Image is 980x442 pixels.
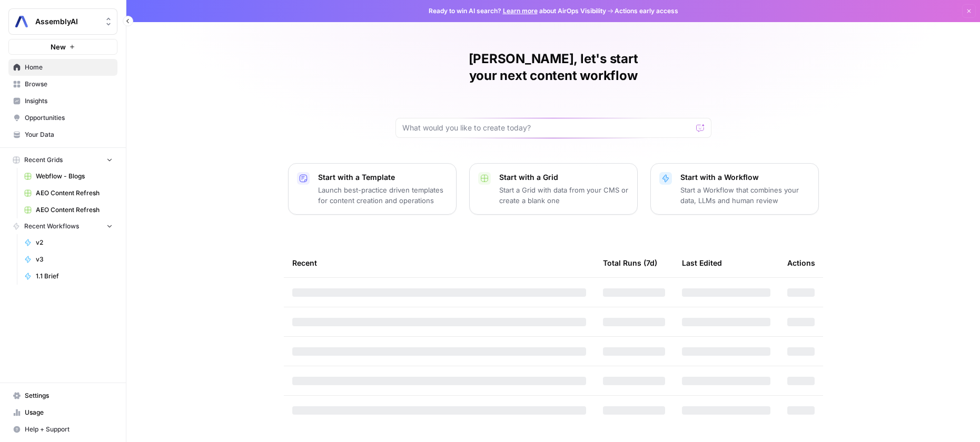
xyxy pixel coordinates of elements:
[8,8,117,35] button: Workspace: AssemblyAI
[36,272,113,281] span: 1.1 Brief
[8,93,117,109] a: Insights
[8,218,117,234] button: Recent Workflows
[25,130,113,139] span: Your Data
[682,248,722,277] div: Last Edited
[36,255,113,264] span: v3
[25,425,113,434] span: Help + Support
[19,251,117,268] a: v3
[503,7,538,15] a: Learn more
[650,163,819,215] button: Start with a WorkflowStart a Workflow that combines your data, LLMs and human review
[402,123,692,133] input: What would you like to create today?
[615,6,678,16] span: Actions early access
[25,408,113,417] span: Usage
[25,79,113,89] span: Browse
[680,185,810,206] p: Start a Workflow that combines your data, LLMs and human review
[25,391,113,400] span: Settings
[19,185,117,202] a: AEO Content Refresh
[395,51,711,84] h1: [PERSON_NAME], let's start your next content workflow
[36,238,113,247] span: v2
[8,59,117,76] a: Home
[469,163,638,215] button: Start with a GridStart a Grid with data from your CMS or create a blank one
[318,185,448,206] p: Launch best-practice driven templates for content creation and operations
[24,155,63,165] span: Recent Grids
[51,42,66,52] span: New
[25,63,113,72] span: Home
[8,421,117,438] button: Help + Support
[19,234,117,251] a: v2
[499,172,629,183] p: Start with a Grid
[35,16,99,27] span: AssemblyAI
[8,126,117,143] a: Your Data
[24,222,79,231] span: Recent Workflows
[8,387,117,404] a: Settings
[12,12,31,31] img: AssemblyAI Logo
[19,268,117,285] a: 1.1 Brief
[8,152,117,168] button: Recent Grids
[603,248,657,277] div: Total Runs (7d)
[292,248,586,277] div: Recent
[25,96,113,106] span: Insights
[787,248,815,277] div: Actions
[8,39,117,55] button: New
[429,6,606,16] span: Ready to win AI search? about AirOps Visibility
[36,188,113,198] span: AEO Content Refresh
[318,172,448,183] p: Start with a Template
[25,113,113,123] span: Opportunities
[499,185,629,206] p: Start a Grid with data from your CMS or create a blank one
[36,205,113,215] span: AEO Content Refresh
[8,109,117,126] a: Opportunities
[8,76,117,93] a: Browse
[680,172,810,183] p: Start with a Workflow
[36,172,113,181] span: Webflow - Blogs
[19,202,117,218] a: AEO Content Refresh
[288,163,457,215] button: Start with a TemplateLaunch best-practice driven templates for content creation and operations
[19,168,117,185] a: Webflow - Blogs
[8,404,117,421] a: Usage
